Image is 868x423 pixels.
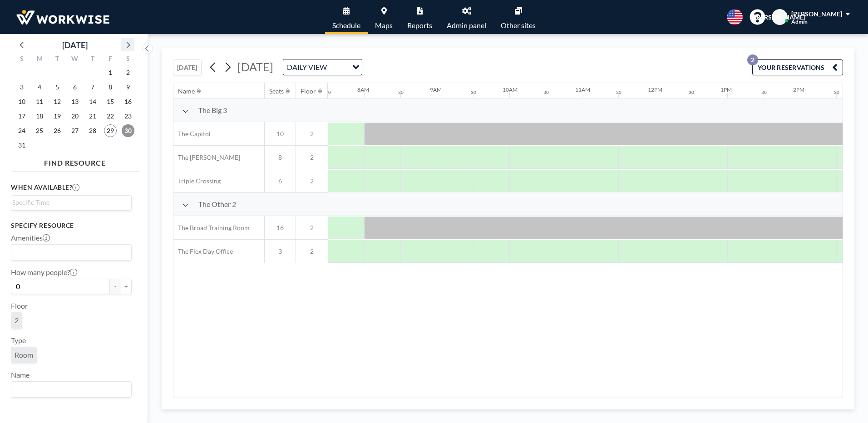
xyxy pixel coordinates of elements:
span: Saturday, August 2, 2025 [122,66,134,79]
span: 2 [296,130,328,138]
div: 30 [616,89,621,95]
div: 30 [834,89,839,95]
span: The Capitol [173,130,211,138]
span: Schedule [332,22,360,29]
span: Admin [791,18,808,25]
div: Floor [301,87,316,95]
span: Friday, August 15, 2025 [104,95,117,108]
div: 1PM [720,86,732,93]
span: The [PERSON_NAME] [173,153,240,162]
span: Wednesday, August 13, 2025 [69,95,81,108]
span: [DATE] [237,60,273,74]
span: Monday, August 4, 2025 [33,81,46,93]
label: How many people? [11,268,77,277]
span: Thursday, August 14, 2025 [86,95,99,108]
div: 9AM [430,86,442,93]
span: 2 [296,247,328,256]
span: Wednesday, August 27, 2025 [69,124,81,137]
div: 30 [471,89,476,95]
input: Search for option [12,197,126,207]
label: Floor [11,301,28,310]
span: 6 [265,177,296,185]
span: DAILY VIEW [285,61,329,73]
button: YOUR RESERVATIONS2 [752,59,843,75]
div: 10AM [503,86,518,93]
span: Tuesday, August 19, 2025 [51,110,64,123]
span: Saturday, August 16, 2025 [122,95,134,108]
span: Sunday, August 31, 2025 [15,139,28,152]
div: [DATE] [62,39,88,51]
span: 16 [265,224,296,232]
span: Monday, August 25, 2025 [33,124,46,137]
span: 2 [296,224,328,232]
span: 3 [265,247,296,256]
div: 30 [689,89,694,95]
div: 30 [325,89,331,95]
div: Search for option [11,382,131,397]
span: Tuesday, August 5, 2025 [51,81,64,93]
span: Friday, August 1, 2025 [104,66,117,79]
span: Tuesday, August 26, 2025 [51,124,64,137]
span: Maps [375,22,393,29]
h3: Specify resource [11,221,132,230]
div: Search for option [11,196,131,209]
span: Sunday, August 10, 2025 [15,95,28,108]
span: Saturday, August 23, 2025 [122,110,134,123]
span: Saturday, August 30, 2025 [122,124,134,137]
span: 2 [296,153,328,162]
button: [DATE] [173,59,202,75]
span: 8 [265,153,296,162]
button: + [121,279,132,294]
div: M [31,54,49,65]
span: 2 [296,177,328,185]
label: Amenities [11,233,50,242]
div: T [49,54,66,65]
span: Friday, August 22, 2025 [104,110,117,123]
span: The Other 2 [198,200,236,209]
span: The Big 3 [198,106,227,115]
span: [PERSON_NAME] [755,13,805,21]
div: 12PM [648,86,662,93]
p: 2 [747,54,758,65]
span: Wednesday, August 6, 2025 [69,81,81,93]
span: Sunday, August 17, 2025 [15,110,28,123]
div: F [101,54,119,65]
span: Monday, August 11, 2025 [33,95,46,108]
span: Friday, August 29, 2025 [104,124,117,137]
img: organization-logo [15,8,111,26]
span: Sunday, August 24, 2025 [15,124,28,137]
div: 8AM [357,86,369,93]
div: 30 [761,89,767,95]
div: S [119,54,137,65]
button: - [110,279,121,294]
span: Sunday, August 3, 2025 [15,81,28,93]
span: Thursday, August 28, 2025 [86,124,99,137]
span: 10 [265,130,296,138]
div: 30 [543,89,549,95]
div: Search for option [11,245,131,260]
span: Other sites [501,22,536,29]
span: [PERSON_NAME] [791,10,842,18]
span: Tuesday, August 12, 2025 [51,95,64,108]
span: The Broad Training Room [173,224,250,232]
input: Search for option [12,246,126,258]
div: Name [178,87,195,95]
span: Thursday, August 7, 2025 [86,81,99,93]
span: Room [15,350,33,359]
div: Seats [269,87,284,95]
div: 2PM [793,86,804,93]
span: The Flex Day Office [173,247,233,256]
span: 2 [15,316,19,325]
span: Monday, August 18, 2025 [33,110,46,123]
h4: FIND RESOURCE [11,155,139,167]
span: Friday, August 8, 2025 [104,81,117,93]
div: T [84,54,101,65]
label: Name [11,370,30,379]
span: Triple Crossing [173,177,221,185]
span: Wednesday, August 20, 2025 [69,110,81,123]
input: Search for option [12,384,126,395]
span: Admin panel [447,22,486,29]
input: Search for option [330,61,347,73]
div: 11AM [575,86,590,93]
div: S [13,54,31,65]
